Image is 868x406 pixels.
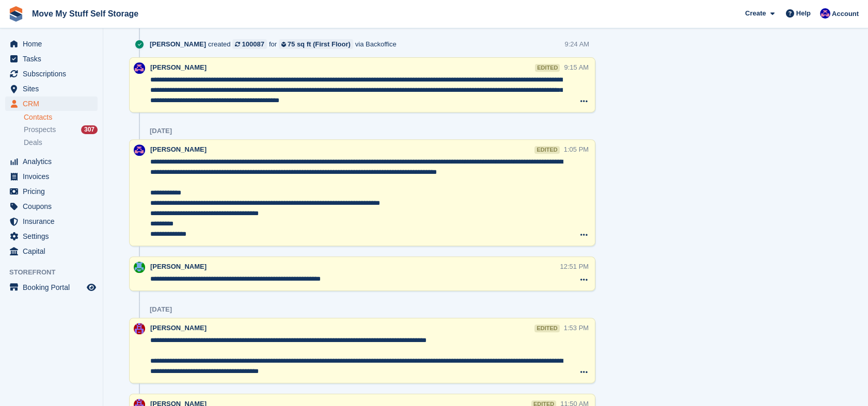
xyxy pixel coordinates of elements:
div: edited [534,324,559,332]
span: [PERSON_NAME] [150,263,207,270]
a: menu [5,82,98,96]
a: Deals [24,137,98,148]
a: menu [5,52,98,66]
span: Account [832,9,859,19]
div: created for via Backoffice [150,39,402,49]
a: menu [5,214,98,229]
a: menu [5,154,98,169]
img: stora-icon-8386f47178a22dfd0bd8f6a31ec36ba5ce8667c1dd55bd0f319d3a0aa187defe.svg [8,6,24,22]
div: 1:53 PM [564,323,589,333]
span: Sites [23,82,85,96]
span: [PERSON_NAME] [150,63,207,71]
span: Analytics [23,154,85,169]
span: Deals [24,138,42,148]
a: Move My Stuff Self Storage [28,5,143,22]
div: 100087 [242,39,264,49]
a: menu [5,199,98,214]
a: menu [5,244,98,258]
a: Prospects 307 [24,124,98,135]
img: Jade Whetnall [134,62,145,74]
span: Home [23,37,85,51]
img: Carrie Machin [134,323,145,334]
span: Settings [23,229,85,243]
span: Booking Portal [23,280,85,295]
a: menu [5,67,98,81]
span: [PERSON_NAME] [150,39,206,49]
span: [PERSON_NAME] [150,145,207,153]
a: menu [5,96,98,111]
span: Create [745,8,766,19]
span: Pricing [23,184,85,199]
span: Subscriptions [23,67,85,81]
div: 75 sq ft (First Floor) [288,39,351,49]
div: 12:51 PM [560,262,589,271]
img: Dan [134,262,145,273]
a: menu [5,184,98,199]
a: 75 sq ft (First Floor) [279,39,353,49]
a: menu [5,229,98,243]
span: CRM [23,96,85,111]
div: edited [534,146,559,154]
span: Prospects [24,125,56,135]
a: menu [5,280,98,295]
a: menu [5,37,98,51]
a: menu [5,169,98,184]
img: Jade Whetnall [134,144,145,156]
div: [DATE] [150,305,172,314]
span: Storefront [9,267,103,278]
span: Invoices [23,169,85,184]
div: 1:05 PM [564,144,589,154]
a: 100087 [232,39,266,49]
span: Coupons [23,199,85,214]
a: Preview store [85,281,98,294]
a: Contacts [24,112,98,122]
div: 9:24 AM [564,39,589,49]
span: Tasks [23,52,85,66]
div: edited [535,64,560,72]
img: Jade Whetnall [820,8,830,19]
div: [DATE] [150,127,172,135]
span: [PERSON_NAME] [150,324,207,332]
div: 307 [81,125,98,134]
span: Capital [23,244,85,258]
div: 9:15 AM [564,62,589,72]
span: Insurance [23,214,85,229]
span: Help [796,8,811,19]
